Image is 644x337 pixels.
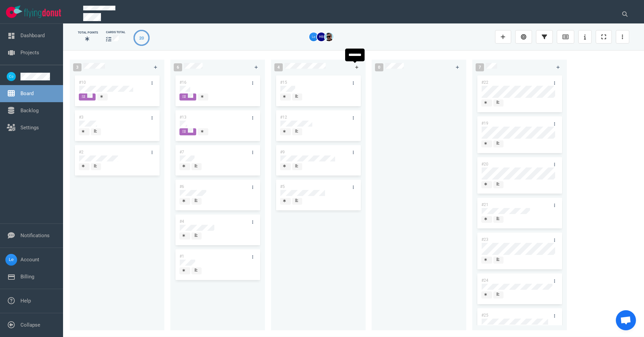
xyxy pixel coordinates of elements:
img: 26 [325,32,333,41]
a: #19 [481,121,488,126]
a: #5 [280,184,285,189]
a: #10 [79,80,86,85]
img: Flying Donut text logo [24,9,61,18]
a: #15 [280,80,287,85]
span: 7 [476,63,484,71]
a: #3 [79,115,84,120]
span: 3 [73,63,82,71]
a: #20 [481,162,488,166]
a: Board [20,90,34,96]
a: Dashboard [20,32,45,39]
a: #2 [79,150,84,154]
a: #13 [179,115,186,120]
img: 26 [317,32,326,41]
a: Collapse [20,322,40,328]
a: Notifications [20,232,50,239]
a: #1 [179,254,184,259]
a: #7 [179,150,184,154]
a: #21 [481,202,488,207]
a: #9 [280,150,285,154]
a: Backlog [20,108,39,114]
a: Projects [20,50,39,56]
a: #23 [481,237,488,242]
span: 4 [274,63,283,71]
div: 20 [139,35,144,41]
a: Settings [20,125,39,131]
a: #24 [481,278,488,283]
a: #6 [179,184,184,189]
a: Billing [20,274,34,280]
span: 6 [174,63,182,71]
span: 0 [375,63,383,71]
a: #25 [481,313,488,318]
a: #22 [481,80,488,85]
div: Total Points [78,30,98,35]
a: #4 [179,219,184,224]
div: cards total [106,30,125,35]
a: Open de chat [616,310,636,330]
img: 26 [309,32,318,41]
a: #12 [280,115,287,120]
a: Help [20,298,31,304]
a: #16 [179,80,186,85]
a: Account [20,257,39,263]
